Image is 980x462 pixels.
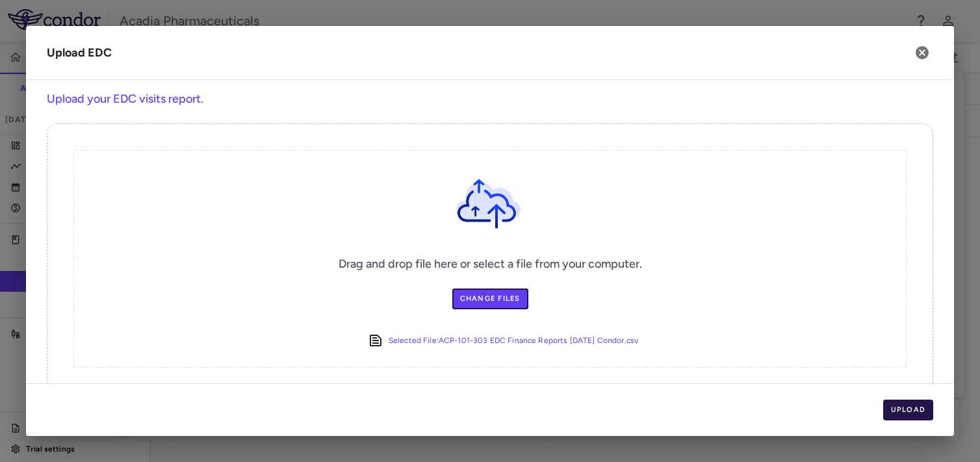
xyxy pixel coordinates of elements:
[47,44,112,62] div: Upload EDC
[389,333,638,349] a: Selected File:ACP-101-303 EDC Finance Reports [DATE] Condor.csv
[339,255,642,273] h6: Drag and drop file here or select a file from your computer.
[452,289,528,309] label: Change Files
[47,90,933,108] h6: Upload your EDC visits report.
[883,400,934,420] button: Upload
